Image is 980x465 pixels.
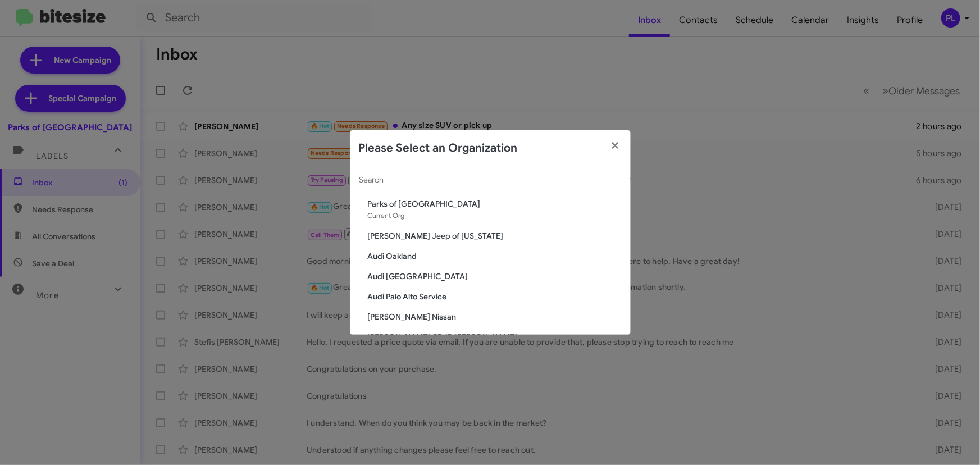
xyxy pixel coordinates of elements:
[368,230,622,241] span: [PERSON_NAME] Jeep of [US_STATE]
[368,291,622,302] span: Audi Palo Alto Service
[368,271,622,282] span: Audi [GEOGRAPHIC_DATA]
[359,139,518,157] h2: Please Select an Organization
[368,311,622,322] span: [PERSON_NAME] Nissan
[368,331,622,343] span: [PERSON_NAME] CDJR [PERSON_NAME]
[368,198,622,209] span: Parks of [GEOGRAPHIC_DATA]
[368,250,622,262] span: Audi Oakland
[368,211,405,220] span: Current Org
